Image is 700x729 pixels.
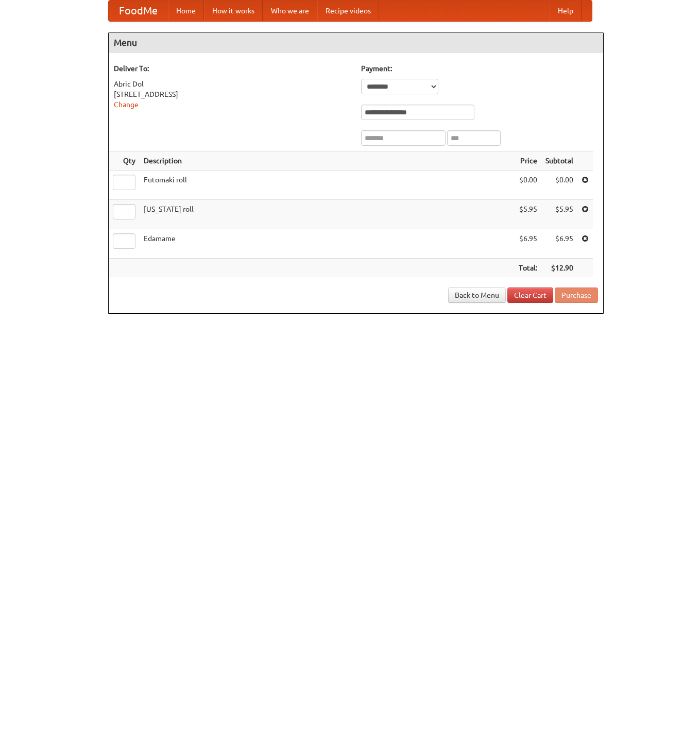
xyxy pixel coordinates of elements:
h5: Deliver To: [114,63,351,74]
button: Purchase [555,287,598,303]
a: Clear Cart [507,287,553,303]
div: Abric Dol [114,79,351,89]
div: [STREET_ADDRESS] [114,89,351,99]
td: $0.00 [541,171,577,200]
th: Description [140,151,515,171]
a: Back to Menu [448,287,506,303]
a: Change [114,100,139,109]
th: Subtotal [541,151,577,171]
h5: Payment: [361,63,598,74]
td: Futomaki roll [140,171,515,200]
h4: Menu [109,32,603,53]
a: Who we are [263,1,317,21]
a: FoodMe [109,1,168,21]
th: Total: [515,259,541,278]
td: $6.95 [515,229,541,259]
th: Qty [109,151,140,171]
td: [US_STATE] roll [140,200,515,229]
td: $5.95 [515,200,541,229]
th: Price [515,151,541,171]
a: How it works [204,1,263,21]
a: Home [168,1,204,21]
th: $12.90 [541,259,577,278]
a: Recipe videos [317,1,379,21]
a: Help [550,1,582,21]
td: Edamame [140,229,515,259]
td: $6.95 [541,229,577,259]
td: $5.95 [541,200,577,229]
td: $0.00 [515,171,541,200]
